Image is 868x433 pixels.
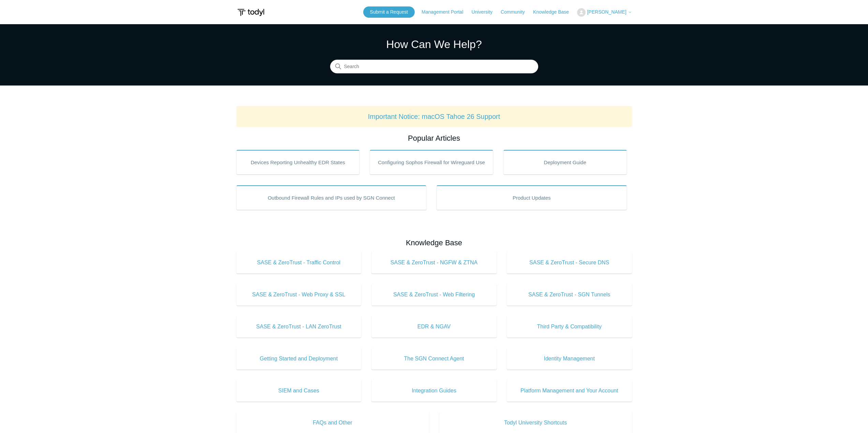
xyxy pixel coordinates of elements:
[236,185,427,210] a: Outbound Firewall Rules and IPs used by SGN Connect
[587,9,626,15] span: [PERSON_NAME]
[236,284,362,306] a: SASE & ZeroTrust - Web Proxy & SSL
[507,348,632,370] a: Identity Management
[382,387,486,395] span: Integration Guides
[247,323,351,331] span: SASE & ZeroTrust - LAN ZeroTrust
[533,9,576,16] a: Knowledge Base
[371,380,497,402] a: Integration Guides
[501,9,532,16] a: Community
[517,291,622,299] span: SASE & ZeroTrust - SGN Tunnels
[236,252,362,274] a: SASE & ZeroTrust - Traffic Control
[236,316,362,338] a: SASE & ZeroTrust - LAN ZeroTrust
[368,113,500,120] a: Important Notice: macOS Tahoe 26 Support
[247,291,351,299] span: SASE & ZeroTrust - Web Proxy & SSL
[371,316,497,338] a: EDR & NGAV
[370,150,493,174] a: Configuring Sophos Firewall for Wireguard Use
[382,291,486,299] span: SASE & ZeroTrust - Web Filtering
[577,8,632,17] button: [PERSON_NAME]
[236,150,360,174] a: Devices Reporting Unhealthy EDR States
[247,387,351,395] span: SIEM and Cases
[507,284,632,306] a: SASE & ZeroTrust - SGN Tunnels
[236,133,632,144] h2: Popular Articles
[517,387,622,395] span: Platform Management and Your Account
[382,259,486,267] span: SASE & ZeroTrust - NGFW & ZTNA
[363,6,415,18] a: Submit a Request
[236,348,362,370] a: Getting Started and Deployment
[517,259,622,267] span: SASE & ZeroTrust - Secure DNS
[382,355,486,363] span: The SGN Connect Agent
[517,355,622,363] span: Identity Management
[236,6,265,19] img: Todyl Support Center Help Center home page
[382,323,486,331] span: EDR & NGAV
[507,380,632,402] a: Platform Management and Your Account
[422,9,470,16] a: Management Portal
[517,323,622,331] span: Third Party & Compatibility
[236,380,362,402] a: SIEM and Cases
[330,60,538,74] input: Search
[236,237,632,248] h2: Knowledge Base
[247,419,419,427] span: FAQs and Other
[330,36,538,52] h1: How Can We Help?
[247,259,351,267] span: SASE & ZeroTrust - Traffic Control
[450,419,622,427] span: Todyl University Shortcuts
[371,252,497,274] a: SASE & ZeroTrust - NGFW & ZTNA
[507,252,632,274] a: SASE & ZeroTrust - Secure DNS
[471,9,499,16] a: University
[371,284,497,306] a: SASE & ZeroTrust - Web Filtering
[503,150,627,174] a: Deployment Guide
[437,185,627,210] a: Product Updates
[371,348,497,370] a: The SGN Connect Agent
[247,355,351,363] span: Getting Started and Deployment
[507,316,632,338] a: Third Party & Compatibility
